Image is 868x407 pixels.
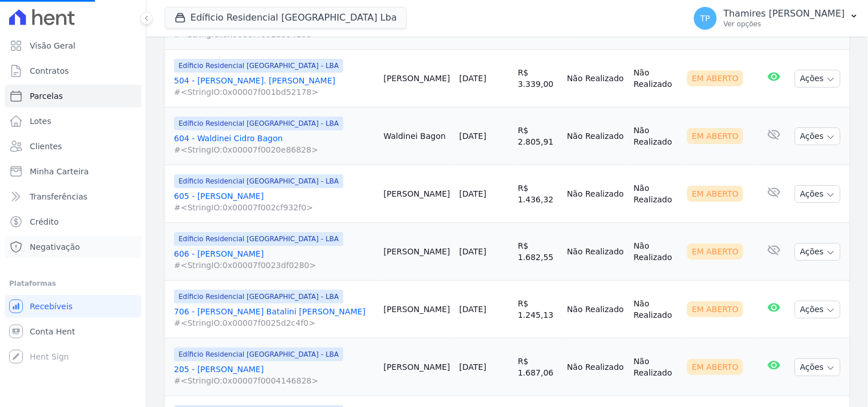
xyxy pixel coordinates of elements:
[562,338,629,396] td: Não Realizado
[30,166,89,177] span: Minha Carteira
[513,281,562,338] td: R$ 1.245,13
[629,281,683,338] td: Não Realizado
[687,70,743,86] div: Em Aberto
[30,241,80,253] span: Negativação
[459,189,486,198] a: [DATE]
[30,115,51,127] span: Lotes
[459,362,486,372] a: [DATE]
[5,185,141,208] a: Transferências
[513,50,562,107] td: R$ 3.339,00
[795,127,841,145] button: Ações
[174,59,343,73] span: Edíficio Residencial [GEOGRAPHIC_DATA] - LBA
[5,160,141,183] a: Minha Carteira
[379,338,455,396] td: [PERSON_NAME]
[629,338,683,396] td: Não Realizado
[165,7,407,29] button: Edíficio Residencial [GEOGRAPHIC_DATA] Lba
[629,165,683,223] td: Não Realizado
[5,320,141,343] a: Conta Hent
[379,223,455,281] td: [PERSON_NAME]
[5,85,141,107] a: Parcelas
[174,190,375,213] a: 605 - [PERSON_NAME]#<StringIO:0x00007f002cf932f0>
[174,117,343,130] span: Edíficio Residencial [GEOGRAPHIC_DATA] - LBA
[629,107,683,165] td: Não Realizado
[5,59,141,82] a: Contratos
[513,223,562,281] td: R$ 1.682,55
[629,50,683,107] td: Não Realizado
[30,141,62,152] span: Clientes
[174,133,375,155] a: 604 - Waldinei Cidro Bagon#<StringIO:0x00007f0020e86828>
[174,75,375,98] a: 504 - [PERSON_NAME]. [PERSON_NAME]#<StringIO:0x00007f001bd52178>
[379,281,455,338] td: [PERSON_NAME]
[379,165,455,223] td: [PERSON_NAME]
[174,306,375,329] a: 706 - [PERSON_NAME] Batalini [PERSON_NAME]#<StringIO:0x00007f0025d2c4f0>
[174,260,375,271] span: #<StringIO:0x00007f0023df0280>
[562,165,629,223] td: Não Realizado
[629,223,683,281] td: Não Realizado
[687,186,743,202] div: Em Aberto
[30,301,73,312] span: Recebíveis
[30,90,63,102] span: Parcelas
[687,244,743,260] div: Em Aberto
[795,70,841,87] button: Ações
[5,295,141,318] a: Recebíveis
[5,34,141,57] a: Visão Geral
[5,236,141,258] a: Negativação
[174,364,375,386] a: 205 - [PERSON_NAME]#<StringIO:0x00007f0004146828>
[562,50,629,107] td: Não Realizado
[687,128,743,144] div: Em Aberto
[795,185,841,203] button: Ações
[30,40,76,51] span: Visão Geral
[9,277,137,290] div: Plataformas
[724,8,845,19] p: Thamires [PERSON_NAME]
[687,359,743,375] div: Em Aberto
[459,74,486,83] a: [DATE]
[700,14,710,22] span: TP
[174,174,343,188] span: Edíficio Residencial [GEOGRAPHIC_DATA] - LBA
[687,301,743,317] div: Em Aberto
[513,165,562,223] td: R$ 1.436,32
[459,247,486,256] a: [DATE]
[174,290,343,304] span: Edíficio Residencial [GEOGRAPHIC_DATA] - LBA
[30,216,59,228] span: Crédito
[30,65,69,77] span: Contratos
[174,317,375,329] span: #<StringIO:0x00007f0025d2c4f0>
[459,131,486,141] a: [DATE]
[174,144,375,155] span: #<StringIO:0x00007f0020e86828>
[513,338,562,396] td: R$ 1.687,06
[5,135,141,158] a: Clientes
[795,358,841,376] button: Ações
[795,243,841,261] button: Ações
[379,50,455,107] td: [PERSON_NAME]
[30,326,75,337] span: Conta Hent
[5,210,141,233] a: Crédito
[174,375,375,386] span: #<StringIO:0x00007f0004146828>
[795,301,841,318] button: Ações
[30,191,88,202] span: Transferências
[174,86,375,98] span: #<StringIO:0x00007f001bd52178>
[562,281,629,338] td: Não Realizado
[513,107,562,165] td: R$ 2.805,91
[174,348,343,361] span: Edíficio Residencial [GEOGRAPHIC_DATA] - LBA
[174,202,375,213] span: #<StringIO:0x00007f002cf932f0>
[174,248,375,271] a: 606 - [PERSON_NAME]#<StringIO:0x00007f0023df0280>
[459,305,486,314] a: [DATE]
[562,107,629,165] td: Não Realizado
[562,223,629,281] td: Não Realizado
[379,107,455,165] td: Waldinei Bagon
[174,232,343,246] span: Edíficio Residencial [GEOGRAPHIC_DATA] - LBA
[724,19,845,29] p: Ver opções
[5,110,141,133] a: Lotes
[685,2,868,34] button: TP Thamires [PERSON_NAME] Ver opções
